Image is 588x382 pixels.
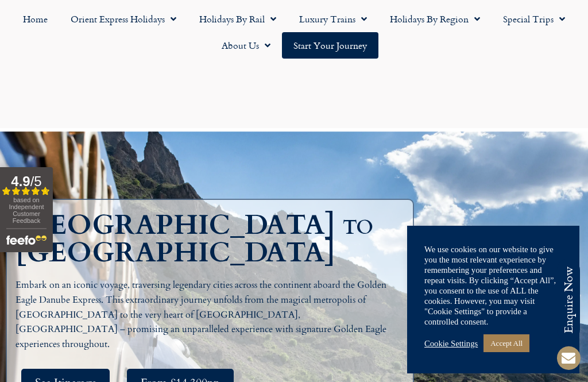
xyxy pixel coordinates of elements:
[378,6,492,32] a: Holidays by Region
[424,244,562,327] div: We use cookies on our website to give you the most relevant experience by remembering your prefer...
[16,211,410,267] h1: [GEOGRAPHIC_DATA] to [GEOGRAPHIC_DATA]
[288,6,378,32] a: Luxury Trains
[483,334,529,352] a: Accept All
[210,32,282,59] a: About Us
[11,6,59,32] a: Home
[6,6,582,59] nav: Menu
[188,6,288,32] a: Holidays by Rail
[282,32,378,59] a: Start your Journey
[59,6,188,32] a: Orient Express Holidays
[424,338,478,349] a: Cookie Settings
[492,6,577,32] a: Special Trips
[16,278,404,352] p: Embark on an iconic voyage, traversing legendary cities across the continent aboard the Golden Ea...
